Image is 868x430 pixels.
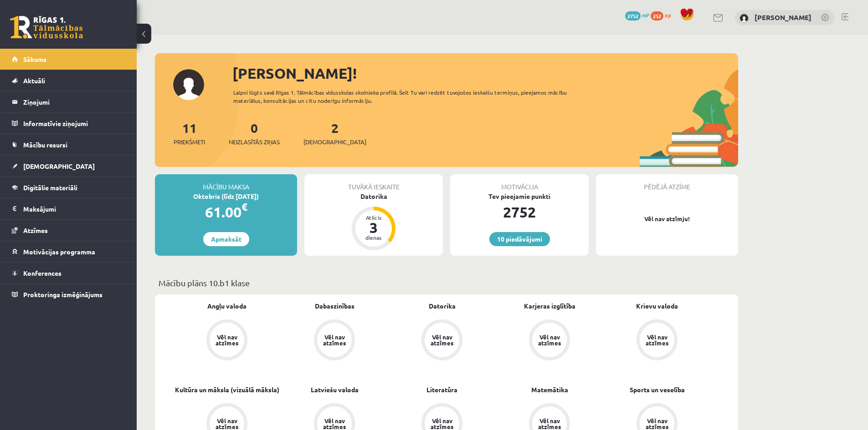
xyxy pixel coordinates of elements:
[233,88,583,105] div: Laipni lūgts savā Rīgas 1. Tālmācības vidusskolas skolnieka profilā. Šeit Tu vari redzēt tuvojošo...
[537,334,562,346] div: Vēl nav atzīmes
[23,183,77,192] span: Digitālie materiāli
[315,301,354,311] a: Dabaszinības
[23,55,46,63] span: Sākums
[23,76,45,85] span: Aktuāli
[531,385,568,395] a: Matemātika
[426,385,457,395] a: Literatūra
[322,334,347,346] div: Vēl nav atzīmes
[155,174,297,192] div: Mācību maksa
[740,14,749,23] img: Agnese Krūmiņa
[489,232,550,246] a: 10 piedāvājumi
[450,174,589,192] div: Motivācija
[360,235,387,240] div: dienas
[596,174,738,192] div: Pēdējā atzīme
[665,11,671,19] span: xp
[241,200,247,213] span: €
[173,319,281,362] a: Vēl nav atzīmes
[429,334,455,346] div: Vēl nav atzīmes
[174,120,205,147] a: 11Priekšmeti
[23,226,48,234] span: Atzīmes
[23,141,67,149] span: Mācību resursi
[155,201,297,223] div: 61.00
[281,319,388,362] a: Vēl nav atzīmes
[12,91,125,112] a: Ziņojumi
[303,120,366,147] a: 2[DEMOGRAPHIC_DATA]
[207,301,247,311] a: Angļu valoda
[23,113,125,134] legend: Informatīvie ziņojumi
[311,385,359,395] a: Latviešu valoda
[232,62,738,84] div: [PERSON_NAME]!
[630,385,685,395] a: Sports un veselība
[603,319,711,362] a: Vēl nav atzīmes
[23,269,62,277] span: Konferences
[450,192,589,201] div: Tev pieejamie punkti
[642,11,649,19] span: mP
[12,134,125,155] a: Mācību resursi
[175,385,279,395] a: Kultūra un māksla (vizuālā māksla)
[12,198,125,219] a: Maksājumi
[12,284,125,305] a: Proktoringa izmēģinājums
[360,215,387,220] div: Atlicis
[537,418,562,430] div: Vēl nav atzīmes
[12,241,125,262] a: Motivācijas programma
[644,418,670,430] div: Vēl nav atzīmes
[12,220,125,241] a: Atzīmes
[214,334,240,346] div: Vēl nav atzīmes
[12,70,125,91] a: Aktuāli
[23,198,125,219] legend: Maksājumi
[524,301,575,311] a: Karjeras izglītība
[174,137,205,147] span: Priekšmeti
[304,192,443,252] a: Datorika Atlicis 3 dienas
[625,11,641,20] span: 2752
[155,192,297,201] div: Oktobris (līdz [DATE])
[229,120,280,147] a: 0Neizlasītās ziņas
[12,156,125,177] a: [DEMOGRAPHIC_DATA]
[12,177,125,198] a: Digitālie materiāli
[651,11,663,20] span: 252
[388,319,496,362] a: Vēl nav atzīmes
[12,49,125,70] a: Sākums
[12,113,125,134] a: Informatīvie ziņojumi
[23,290,103,298] span: Proktoringa izmēģinājums
[229,137,280,147] span: Neizlasītās ziņas
[644,334,670,346] div: Vēl nav atzīmes
[496,319,603,362] a: Vēl nav atzīmes
[429,418,455,430] div: Vēl nav atzīmes
[203,232,249,246] a: Apmaksāt
[322,418,347,430] div: Vēl nav atzīmes
[23,162,95,170] span: [DEMOGRAPHIC_DATA]
[214,418,240,430] div: Vēl nav atzīmes
[23,248,95,256] span: Motivācijas programma
[651,11,675,19] a: 252 xp
[360,220,387,235] div: 3
[636,301,678,311] a: Krievu valoda
[10,16,83,39] a: Rīgas 1. Tālmācības vidusskola
[12,263,125,283] a: Konferences
[755,13,812,22] a: [PERSON_NAME]
[159,277,734,289] p: Mācību plāns 10.b1 klase
[601,214,734,223] p: Vēl nav atzīmju!
[304,192,443,201] div: Datorika
[625,11,649,19] a: 2752 mP
[303,137,366,147] span: [DEMOGRAPHIC_DATA]
[304,174,443,192] div: Tuvākā ieskaite
[450,201,589,223] div: 2752
[23,91,125,112] legend: Ziņojumi
[429,301,456,311] a: Datorika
